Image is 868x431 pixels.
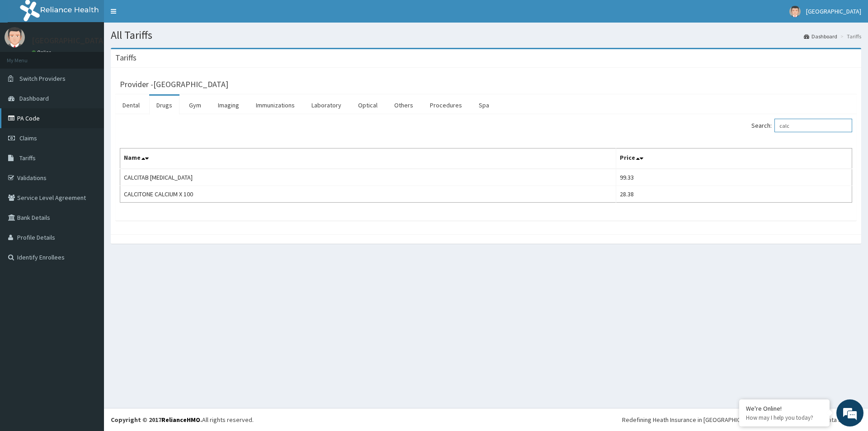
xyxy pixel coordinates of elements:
label: Search: [751,119,852,132]
img: User Image [5,27,25,47]
td: CALCITAB [MEDICAL_DATA] [120,169,616,186]
span: We're online! [52,114,125,205]
a: Gym [182,96,208,115]
a: Drugs [149,96,179,115]
span: Switch Providers [19,74,66,83]
span: Tariffs [19,154,36,162]
textarea: Type your message and hit 'Enter' [5,246,172,278]
a: Imaging [211,96,246,115]
footer: All rights reserved. [104,408,868,431]
img: d_794563401_company_1708531726252_794563401 [17,45,37,68]
span: [GEOGRAPHIC_DATA] [806,7,861,15]
input: Search: [774,119,852,132]
a: Procedures [423,96,469,115]
a: RelianceHMO [161,416,200,424]
a: Laboratory [304,96,349,115]
h1: All Tariffs [111,29,861,41]
td: CALCITONE CALCIUM X 100 [120,186,616,203]
div: Chat with us now [47,51,152,62]
td: 28.38 [616,186,852,203]
a: Dashboard [804,32,837,40]
img: User Image [789,6,801,17]
a: Online [32,49,53,56]
h3: Tariffs [115,54,137,62]
strong: Copyright © 2017 . [111,416,202,424]
th: Name [120,148,616,169]
span: Claims [19,134,37,142]
div: Redefining Heath Insurance in [GEOGRAPHIC_DATA] using Telemedicine and Data Science! [622,415,861,424]
td: 99.33 [616,169,852,186]
th: Price [616,148,852,169]
a: Immunizations [249,96,302,115]
a: Spa [472,96,496,115]
p: How may I help you today? [746,414,823,422]
a: Dental [115,96,147,115]
span: Dashboard [19,94,49,102]
div: Minimize live chat window [148,5,170,26]
li: Tariffs [838,32,861,40]
a: Others [387,96,420,115]
div: We're Online! [746,404,823,412]
a: Optical [351,96,385,115]
p: [GEOGRAPHIC_DATA] [32,37,106,45]
h3: Provider - [GEOGRAPHIC_DATA] [120,80,228,88]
